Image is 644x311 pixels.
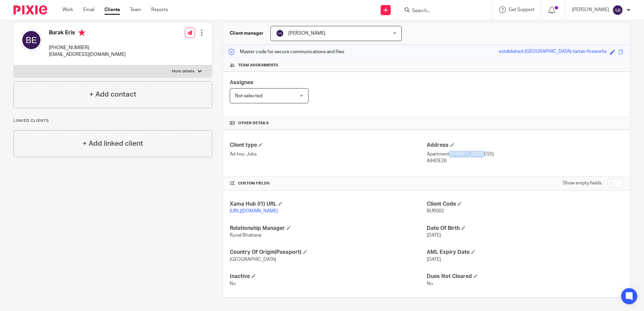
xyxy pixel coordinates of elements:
[62,6,73,13] a: Work
[151,6,168,13] a: Reports
[83,138,143,149] h4: + Add linked client
[230,281,236,286] span: No
[427,257,441,262] span: [DATE]
[411,8,472,14] input: Search
[49,44,126,51] p: [PHONE_NUMBER]
[563,180,602,186] label: Show empty fields
[427,151,623,158] p: Apartment [STREET_ADDRESS]
[230,201,426,208] h4: Xama Hub 01) URL
[172,69,194,74] p: More details
[230,233,261,238] span: Runal Bhattarai
[104,6,120,13] a: Clients
[427,249,623,256] h4: AML Expiry Date
[276,29,284,37] img: svg%3E
[49,51,126,58] p: [EMAIL_ADDRESS][DOMAIN_NAME]
[230,30,264,37] h3: Client manager
[572,6,609,13] p: [PERSON_NAME]
[427,201,623,208] h4: Client Code
[238,120,269,126] span: Other details
[230,273,426,280] h4: Inactive
[13,118,212,124] p: Linked clients
[230,80,253,85] span: Assignee
[230,209,278,213] a: [URL][DOMAIN_NAME]
[499,48,607,56] div: established-[GEOGRAPHIC_DATA]-tartan-fireworks
[21,29,42,51] img: svg%3E
[427,142,623,149] h4: Address
[288,31,325,36] span: [PERSON_NAME]
[83,6,94,13] a: Email
[230,151,426,158] p: Ad-hoc Jobs
[230,142,426,149] h4: Client type
[130,6,141,13] a: Team
[238,63,278,68] span: Team assignments
[612,5,623,15] img: svg%3E
[230,257,276,262] span: [GEOGRAPHIC_DATA]
[13,5,47,14] img: Pixie
[78,29,85,36] i: Primary
[427,225,623,232] h4: Date Of Birth
[427,158,623,164] p: A94DE26
[230,249,426,256] h4: Country Of Origin(Passport)
[230,225,426,232] h4: Relationship Manager
[509,7,535,12] span: Get Support
[427,281,433,286] span: No
[235,94,262,98] span: Not selected
[230,181,426,186] h4: CUSTOM FIELDS
[49,29,126,38] h4: Burak Eris
[89,89,136,100] h4: + Add contact
[427,233,441,238] span: [DATE]
[228,48,344,55] p: Master code for secure communications and files
[427,273,623,280] h4: Dues Not Cleared
[427,209,444,213] span: BUR002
